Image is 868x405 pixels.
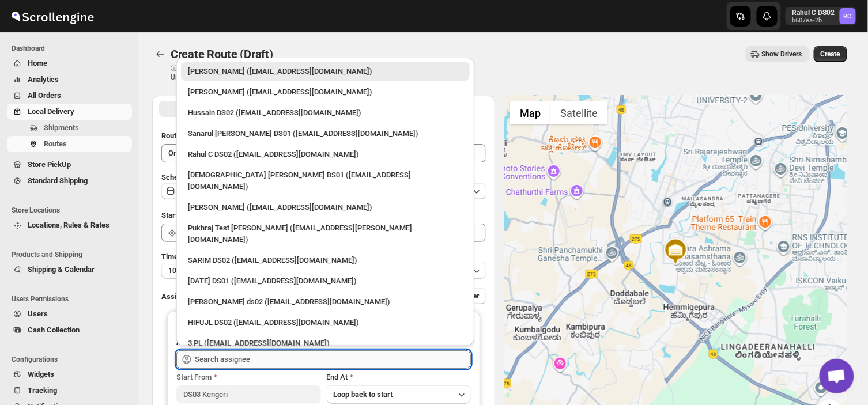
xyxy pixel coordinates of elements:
button: Loop back to start [327,385,471,404]
li: Islam Laskar DS01 (vixib74172@ikowat.com) [176,164,474,196]
span: Scheduled for [161,173,207,181]
div: [DEMOGRAPHIC_DATA] [PERSON_NAME] DS01 ([EMAIL_ADDRESS][DOMAIN_NAME]) [188,169,463,192]
button: [DATE]|[DATE] [161,183,486,199]
li: Sanarul Haque DS01 (fefifag638@adosnan.com) [176,122,474,143]
li: Raja DS01 (gasecig398@owlny.com) [176,270,474,290]
button: 10 minutes [161,263,486,279]
li: Rahul Chopra (pukhraj@home-run.co) [176,62,474,81]
text: RC [844,13,852,20]
span: Store Locations [12,206,133,215]
span: Rahul C DS02 [840,8,856,24]
span: Show Drivers [762,50,802,59]
p: b607ea-2b [792,17,835,24]
li: HIFUJL DS02 (cepali9173@intady.com) [176,311,474,332]
span: Shipments [44,123,79,132]
div: Rahul C DS02 ([EMAIL_ADDRESS][DOMAIN_NAME]) [188,149,463,160]
li: Pukhraj Test Grewal (lesogip197@pariag.com) [176,217,474,249]
button: Analytics [7,71,132,88]
span: Time Per Stop [161,252,208,261]
span: Users [28,309,48,318]
span: Shipping & Calendar [28,265,95,274]
button: All Orders [7,88,132,104]
span: Tracking [28,386,57,395]
span: Standard Shipping [28,176,88,185]
input: Eg: Bengaluru Route [161,144,486,162]
span: Routes [44,139,67,148]
div: [PERSON_NAME] ([EMAIL_ADDRESS][DOMAIN_NAME]) [188,202,463,213]
span: Users Permissions [12,294,133,304]
li: Hussain DS02 (jarav60351@abatido.com) [176,101,474,122]
button: Routes [7,136,132,152]
div: [PERSON_NAME] ([EMAIL_ADDRESS][DOMAIN_NAME]) [188,66,463,77]
div: [PERSON_NAME] ([EMAIL_ADDRESS][DOMAIN_NAME]) [188,86,463,98]
div: Pukhraj Test [PERSON_NAME] ([EMAIL_ADDRESS][PERSON_NAME][DOMAIN_NAME]) [188,222,463,245]
span: Cash Collection [28,325,80,334]
div: [PERSON_NAME] ds02 ([EMAIL_ADDRESS][DOMAIN_NAME]) [188,296,463,308]
div: HIFUJL DS02 ([EMAIL_ADDRESS][DOMAIN_NAME]) [188,317,463,328]
button: Home [7,55,132,71]
button: User menu [786,7,857,25]
div: 3 PL ([EMAIL_ADDRESS][DOMAIN_NAME]) [188,338,463,349]
button: Routes [152,46,168,62]
button: Show Drivers [746,46,809,62]
span: Loop back to start [334,390,393,399]
button: Shipments [7,120,132,136]
span: Dashboard [12,44,133,53]
input: Search assignee [195,350,471,369]
div: Open chat [820,359,854,393]
span: Locations, Rules & Rates [28,221,110,229]
span: Analytics [28,75,59,84]
button: Tracking [7,383,132,399]
li: Rahul C DS02 (rahul.chopra@home-run.co) [176,143,474,164]
button: Shipping & Calendar [7,262,132,278]
span: 10 minutes [168,266,203,275]
button: Cash Collection [7,322,132,338]
img: ScrollEngine [9,2,96,31]
li: 3 PL (hello@home-run.co) [176,332,474,353]
span: Assign to [161,292,193,301]
button: Locations, Rules & Rates [7,217,132,233]
button: Show street map [510,101,550,124]
div: Hussain DS02 ([EMAIL_ADDRESS][DOMAIN_NAME]) [188,107,463,119]
span: Home [28,59,47,67]
div: Sanarul [PERSON_NAME] DS01 ([EMAIL_ADDRESS][DOMAIN_NAME]) [188,128,463,139]
span: Widgets [28,370,54,378]
span: Start From [176,373,212,381]
div: SARIM DS02 ([EMAIL_ADDRESS][DOMAIN_NAME]) [188,255,463,266]
li: Vikas Rathod (lolegiy458@nalwan.com) [176,196,474,217]
span: Local Delivery [28,107,74,116]
button: Users [7,306,132,322]
button: Show satellite imagery [550,101,607,124]
span: Create Route (Draft) [171,47,273,61]
span: Start Location (Warehouse) [161,211,252,219]
div: End At [327,372,471,383]
li: Mujakkir Benguli (voweh79617@daypey.com) [176,81,474,101]
p: ⓘ Shipments can also be added from Shipments menu Unrouted tab [171,63,352,82]
span: Store PickUp [28,160,71,169]
li: SARIM DS02 (xititor414@owlny.com) [176,249,474,270]
p: Rahul C DS02 [792,8,835,17]
button: Create [814,46,847,62]
span: Route Name [161,131,202,140]
button: All Route Options [159,101,323,117]
li: Rashidul ds02 (vaseno4694@minduls.com) [176,290,474,311]
button: Widgets [7,366,132,383]
div: [DATE] DS01 ([EMAIL_ADDRESS][DOMAIN_NAME]) [188,275,463,287]
span: All Orders [28,91,61,100]
span: Configurations [12,355,133,364]
span: Products and Shipping [12,250,133,259]
span: Create [821,50,840,59]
